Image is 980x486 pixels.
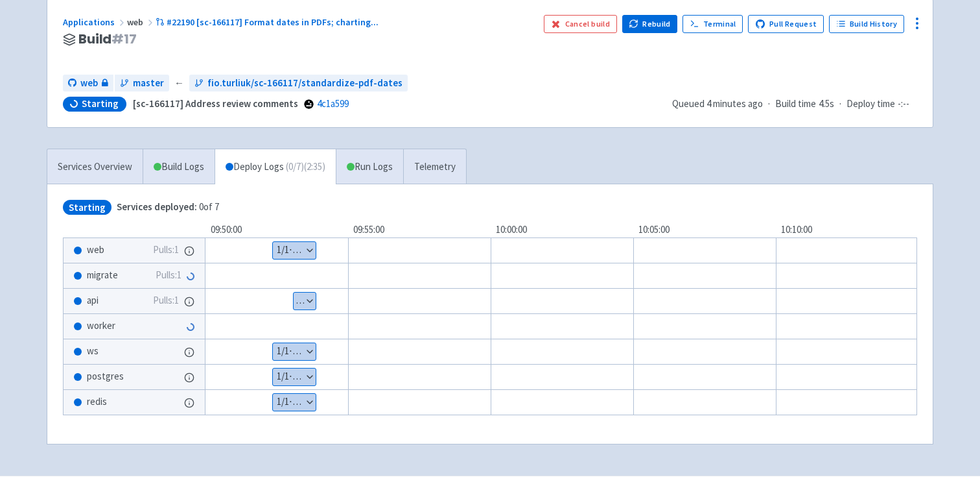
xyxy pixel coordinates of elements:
[829,15,904,33] a: Build History
[63,200,111,215] span: Starting
[846,97,895,112] span: Deploy time
[63,75,113,92] a: web
[87,268,118,283] span: migrate
[115,75,169,92] a: master
[87,369,124,384] span: postgres
[111,30,137,48] span: # 17
[189,75,408,92] a: fio.turliuk/sc-166117/standardize-pdf-dates
[63,16,127,28] a: Applications
[748,15,824,33] a: Pull Request
[672,97,763,110] span: Queued
[633,223,776,237] div: 10:05:00
[622,15,678,33] button: Rebuild
[898,97,909,112] span: -:--
[117,200,219,215] span: 0 of 7
[403,149,466,185] a: Telemetry
[672,97,917,112] div: · ·
[87,243,104,258] span: web
[87,319,115,334] span: worker
[156,268,181,283] span: Pulls: 1
[80,76,98,91] span: web
[156,16,380,28] a: #22190 [sc-166117] Format dates in PDFs; charting...
[117,200,197,213] span: Services deployed:
[133,76,164,91] span: master
[87,293,99,308] span: api
[205,223,348,237] div: 09:50:00
[348,223,491,237] div: 09:55:00
[215,149,336,185] a: Deploy Logs (0/7)(2:35)
[336,149,403,185] a: Run Logs
[87,344,99,359] span: ws
[82,97,119,110] span: Starting
[286,160,325,175] span: ( 0 / 7 ) (2:35)
[544,15,617,33] button: Cancel build
[153,243,179,258] span: Pulls: 1
[87,395,107,409] span: redis
[133,97,298,110] strong: [sc-166117] Address review comments
[153,293,179,308] span: Pulls: 1
[819,97,834,112] span: 4.5s
[174,76,184,91] span: ←
[317,97,349,110] a: 4c1a599
[775,97,816,112] span: Build time
[491,223,633,237] div: 10:00:00
[207,76,402,91] span: fio.turliuk/sc-166117/standardize-pdf-dates
[776,223,918,237] div: 10:10:00
[78,32,137,47] span: Build
[143,149,215,185] a: Build Logs
[706,97,763,110] time: 4 minutes ago
[682,15,743,33] a: Terminal
[47,149,143,185] a: Services Overview
[127,16,156,28] span: web
[167,16,379,28] span: #22190 [sc-166117] Format dates in PDFs; charting ...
